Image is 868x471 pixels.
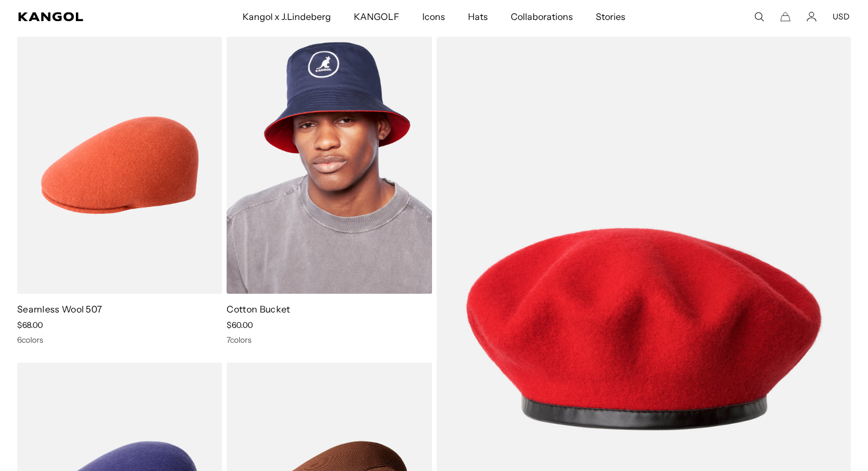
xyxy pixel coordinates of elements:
[17,335,222,345] div: 6 colors
[833,11,850,22] button: USD
[17,303,102,315] a: Seamless Wool 507
[227,303,290,315] a: Cotton Bucket
[227,36,431,294] img: Cotton Bucket
[754,11,764,22] summary: Search here
[780,11,790,22] button: Cart
[227,335,431,345] div: 7 colors
[806,11,817,22] a: Account
[17,36,222,294] img: Seamless Wool 507
[17,320,43,330] span: $68.00
[18,12,160,21] a: Kangol
[227,320,253,330] span: $60.00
